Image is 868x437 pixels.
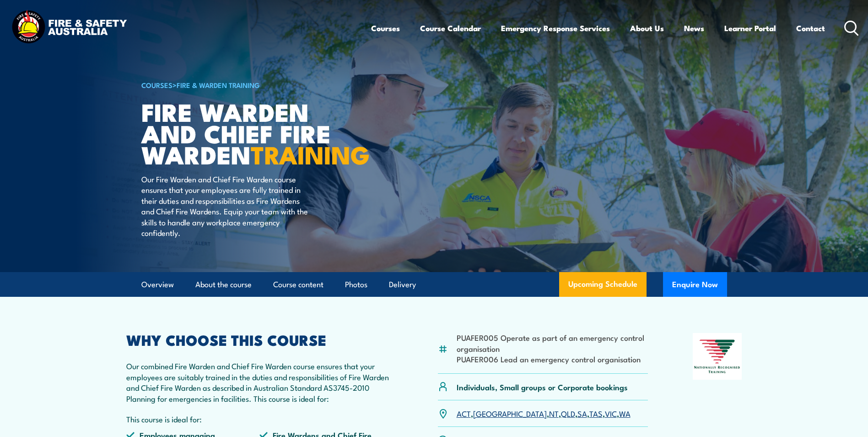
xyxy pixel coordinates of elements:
[457,354,648,364] li: PUAFER006 Lead an emergency control organisation
[559,272,647,297] a: Upcoming Schedule
[693,333,742,380] img: Nationally Recognised Training logo.
[420,16,481,40] a: Course Calendar
[177,80,260,90] a: Fire & Warden Training
[589,408,603,419] a: TAS
[663,272,727,297] button: Enquire Now
[796,16,825,40] a: Contact
[630,16,664,40] a: About Us
[389,273,416,297] a: Delivery
[126,414,394,424] p: This course is ideal for:
[605,408,617,419] a: VIC
[141,80,173,90] a: COURSES
[195,273,252,297] a: About the course
[126,333,394,346] h2: WHY CHOOSE THIS COURSE
[126,361,394,404] p: Our combined Fire Warden and Chief Fire Warden course ensures that your employees are suitably tr...
[141,79,367,90] h6: >
[619,408,631,419] a: WA
[561,408,575,419] a: QLD
[549,408,559,419] a: NT
[457,408,471,419] a: ACT
[457,408,631,419] p: , , , , , , ,
[141,174,308,238] p: Our Fire Warden and Chief Fire Warden course ensures that your employees are fully trained in the...
[501,16,610,40] a: Emergency Response Services
[577,408,587,419] a: SA
[724,16,776,40] a: Learner Portal
[371,16,400,40] a: Courses
[473,408,547,419] a: [GEOGRAPHIC_DATA]
[141,101,367,165] h1: Fire Warden and Chief Fire Warden
[345,273,367,297] a: Photos
[273,273,323,297] a: Course content
[684,16,704,40] a: News
[141,273,174,297] a: Overview
[251,135,370,173] strong: TRAINING
[457,332,648,354] li: PUAFER005 Operate as part of an emergency control organisation
[457,382,628,392] p: Individuals, Small groups or Corporate bookings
